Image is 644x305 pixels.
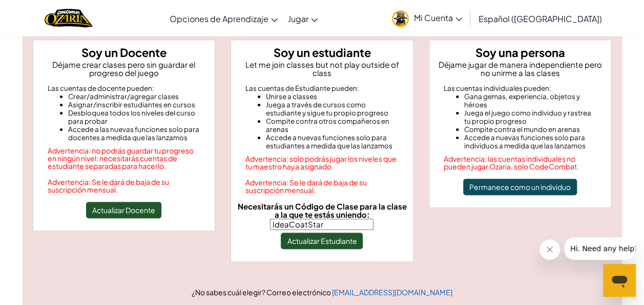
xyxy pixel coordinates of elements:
strong: Soy un estudiante [273,45,370,60]
div: Advertencia: solo podrás jugar los niveles que tu maestro haya asignado. [245,155,399,170]
div: Advertencia: no podrás guardar tu progreso en ningún nivel; necesitarás cuentas de estudiante sep... [48,147,201,170]
input: Necesitarás un Código de Clase para la clase a la que te estás uniendo: [270,219,373,230]
a: Español ([GEOGRAPHIC_DATA]) [473,5,607,32]
a: [EMAIL_ADDRESS][DOMAIN_NAME] [332,288,452,297]
iframe: Mensaje de la compañía [564,237,636,260]
span: Jugar [288,13,308,24]
li: Crear/administrar/agregar clases [68,92,201,101]
li: Desbloquea todos los niveles del curso para probar [68,109,201,125]
li: Juega el juego como individuo y rastrea tu propio progreso [464,109,597,125]
li: Accede a nuevas funciones solo para estudiantes a medida que las lanzamos [266,134,399,150]
button: Permanece como un individuo [463,179,577,195]
p: Déjame jugar de manera independiente pero no unirme a las clases [433,61,607,77]
div: Las cuentas de docente pueden: [48,84,201,92]
li: Accede a nuevas funciones solo para individuos a medida que las lanzamos [464,134,597,150]
span: Hi. Need any help? [6,7,74,15]
div: Las cuentas de Estudiante pueden: [245,84,399,92]
li: Gana gemas, experiencia, objetos y héroes [464,92,597,109]
span: Mi Cuenta [414,12,462,23]
li: Juega a través de cursos como estudiante y sigue tu propio progreso [266,101,399,117]
p: Déjame crear clases pero sin guardar el progreso del juego [37,61,211,77]
div: Advertencia: las cuentas individuales no pueden jugar Ozaria, solo CodeCombat. [444,155,597,170]
div: Las cuentas individuales pueden: [444,84,597,92]
li: Compite contra otros compañeros en arenas [266,117,399,134]
a: Ozaria by CodeCombat logo [45,8,92,29]
button: Actualizar Docente [86,202,161,218]
a: Jugar [283,5,323,32]
button: Actualizar Estudiante [281,233,363,249]
span: Opciones de Aprendizaje [170,13,268,24]
span: ¿No sabes cuál elegir? Correo electrónico [192,288,332,297]
img: Home [45,8,92,29]
strong: Soy una persona [475,45,565,60]
li: Accede a las nuevas funciones solo para docentes a medida que las lanzamos [68,125,201,142]
img: avatar [392,10,409,27]
p: Let me join classes but not play outside of class [235,61,409,77]
li: Asignar/inscribir estudiantes en cursos [68,101,201,109]
strong: Soy un Docente [81,45,167,60]
span: Necesitarás un Código de Clase para la clase a la que te estás uniendo: [237,201,406,219]
li: Unirse a classes [266,92,399,101]
div: Advertencia: Se le dará de baja de su suscripción mensual. [245,179,399,194]
li: Compite contra el mundo en arenas [464,125,597,134]
span: Español ([GEOGRAPHIC_DATA]) [479,13,602,24]
iframe: Cerrar mensaje [539,239,560,260]
a: Opciones de Aprendizaje [164,5,283,32]
a: Mi Cuenta [387,2,467,34]
div: Advertencia: Se le dará de baja de su suscripción mensual. [48,178,201,194]
iframe: Botón para iniciar la ventana de mensajería [603,264,636,297]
